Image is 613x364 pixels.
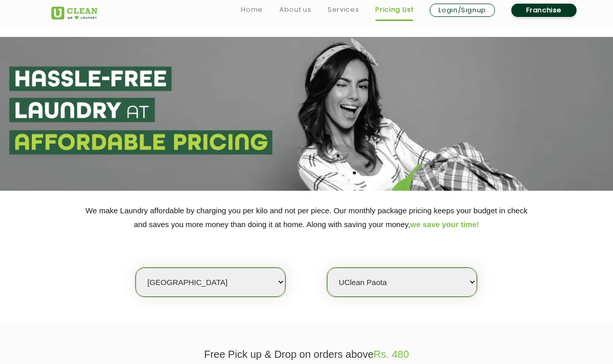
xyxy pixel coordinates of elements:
[279,4,311,16] a: About us
[51,7,98,19] img: UClean Laundry and Dry Cleaning
[375,4,413,16] a: Pricing List
[511,4,577,17] a: Franchise
[241,4,263,16] a: Home
[51,204,562,231] p: We make Laundry affordable by charging you per kilo and not per piece. Our monthly package pricin...
[410,220,479,229] span: we save your time!
[51,349,562,360] p: Free Pick up & Drop on orders above
[374,349,409,360] span: Rs. 480
[430,4,495,17] a: Login/Signup
[328,4,359,16] a: Services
